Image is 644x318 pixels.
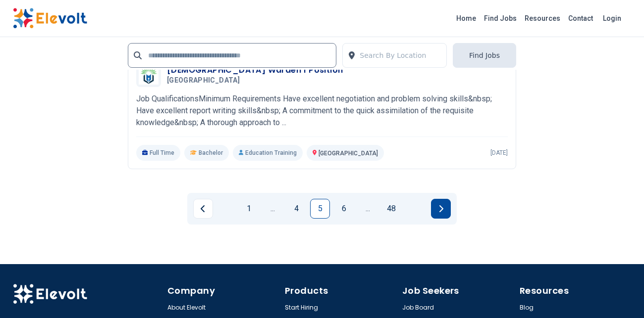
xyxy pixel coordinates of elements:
[263,199,282,219] a: Jump backward
[597,8,627,28] a: Login
[334,199,354,219] a: Page 6
[139,65,159,85] img: Umma University
[564,10,597,26] a: Contact
[167,64,343,76] h3: [DEMOGRAPHIC_DATA] Warden 1 Position
[199,149,223,157] span: Bachelor
[167,284,279,298] h4: Company
[452,10,480,26] a: Home
[402,284,514,298] h4: Job Seekers
[431,199,451,219] a: Next page
[193,199,451,219] ul: Pagination
[239,199,259,219] a: Page 1
[402,304,434,312] a: Job Board
[520,304,534,312] a: Blog
[319,150,378,157] span: [GEOGRAPHIC_DATA]
[490,149,508,157] p: [DATE]
[520,284,631,298] h4: Resources
[136,145,180,161] p: Full Time
[136,93,508,129] p: Job QualificationsMinimum Requirements Have excellent negotiation and problem solving skills&nbsp...
[594,271,644,318] iframe: Chat Widget
[310,199,330,219] a: Page 5 is your current page
[285,304,318,312] a: Start Hiring
[167,304,206,312] a: About Elevolt
[136,62,508,161] a: Umma University[DEMOGRAPHIC_DATA] Warden 1 Position[GEOGRAPHIC_DATA]Job QualificationsMinimum Req...
[233,145,303,161] p: Education Training
[453,43,516,68] button: Find Jobs
[480,10,521,26] a: Find Jobs
[521,10,564,26] a: Resources
[167,76,240,85] span: [GEOGRAPHIC_DATA]
[13,284,87,305] img: Elevolt
[286,199,306,219] a: Page 4
[193,199,213,219] a: Previous page
[381,199,401,219] a: Page 48
[358,199,377,219] a: Jump forward
[285,284,396,298] h4: Products
[13,8,87,29] img: Elevolt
